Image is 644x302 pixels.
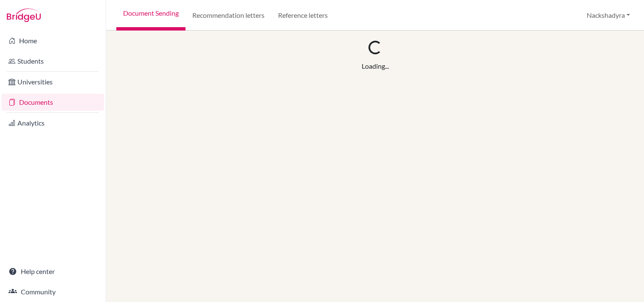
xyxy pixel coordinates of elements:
a: Analytics [2,115,104,131]
a: Universities [2,73,104,90]
img: Bridge-U [7,8,41,22]
a: Community [2,283,104,300]
a: Help center [2,263,104,280]
a: Students [2,53,104,70]
a: Documents [2,94,104,111]
button: Nackshadyra [583,7,634,23]
a: Home [2,32,104,49]
div: Loading... [362,61,389,71]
